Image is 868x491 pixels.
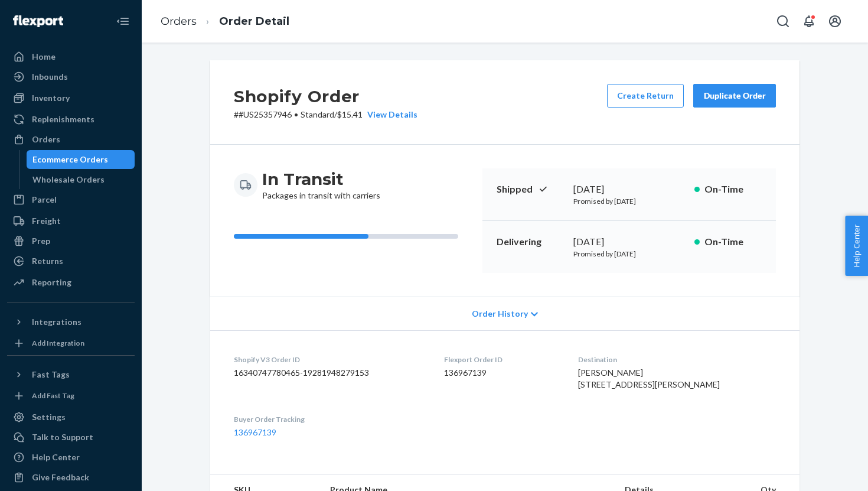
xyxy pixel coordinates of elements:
div: Reporting [32,277,71,288]
button: Create Return [607,84,684,108]
button: Give Feedback [7,468,135,487]
div: Add Fast Tag [32,391,74,401]
a: Freight [7,212,135,230]
a: Returns [7,252,135,271]
p: Shipped [497,183,564,196]
div: Returns [32,255,63,267]
a: Parcel [7,190,135,209]
span: [PERSON_NAME] [STREET_ADDRESS][PERSON_NAME] [578,368,720,389]
button: Open Search Box [771,9,795,33]
span: Standard [301,109,334,119]
button: Duplicate Order [693,84,776,108]
div: Prep [32,235,50,247]
a: Inbounds [7,67,135,86]
a: Help Center [7,448,135,467]
p: Promised by [DATE] [573,249,685,259]
button: Talk to Support [7,428,135,447]
div: Inbounds [32,71,68,83]
a: Orders [7,130,135,149]
span: Order History [472,308,528,320]
ol: breadcrumbs [151,4,299,39]
div: Give Feedback [32,472,89,483]
div: Help Center [32,451,80,463]
button: Open notifications [797,9,821,33]
div: [DATE] [573,235,685,249]
a: Ecommerce Orders [27,150,135,169]
a: Add Fast Tag [7,389,135,403]
a: Replenishments [7,110,135,129]
h2: Shopify Order [234,84,417,109]
a: Orders [161,15,197,28]
button: Help Center [845,216,868,276]
span: • [294,109,298,119]
dt: Destination [578,355,776,365]
a: Inventory [7,89,135,108]
a: Wholesale Orders [27,170,135,189]
div: Duplicate Order [703,90,766,102]
div: Packages in transit with carriers [262,168,380,201]
button: Fast Tags [7,365,135,384]
a: Prep [7,232,135,251]
div: Replenishments [32,113,94,125]
a: Add Integration [7,336,135,350]
button: View Details [363,109,417,121]
button: Integrations [7,313,135,331]
button: Close Navigation [111,9,135,33]
p: Delivering [497,235,564,249]
a: Settings [7,408,135,427]
div: Freight [32,215,61,227]
p: On-Time [704,235,762,249]
p: # #US25357946 / $15.41 [234,109,417,121]
div: Wholesale Orders [32,174,105,186]
div: Settings [32,411,66,423]
div: Home [32,51,56,63]
a: Reporting [7,273,135,292]
dt: Flexport Order ID [444,355,559,365]
div: Integrations [32,316,81,328]
div: Fast Tags [32,369,70,381]
p: On-Time [704,183,762,196]
img: Flexport logo [13,15,63,27]
p: Promised by [DATE] [573,196,685,206]
div: Orders [32,134,60,145]
div: [DATE] [573,183,685,196]
dd: 136967139 [444,367,559,379]
a: Order Detail [219,15,289,28]
h3: In Transit [262,168,380,190]
div: Parcel [32,194,57,206]
a: Home [7,47,135,66]
a: 136967139 [234,427,276,437]
dd: 16340747780465-19281948279153 [234,367,425,379]
iframe: Opens a widget where you can chat to one of our agents [791,456,856,485]
div: Talk to Support [32,431,93,443]
dt: Buyer Order Tracking [234,414,425,424]
button: Open account menu [823,9,847,33]
dt: Shopify V3 Order ID [234,355,425,365]
div: Ecommerce Orders [32,154,108,165]
div: Add Integration [32,338,84,348]
div: Inventory [32,92,70,104]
